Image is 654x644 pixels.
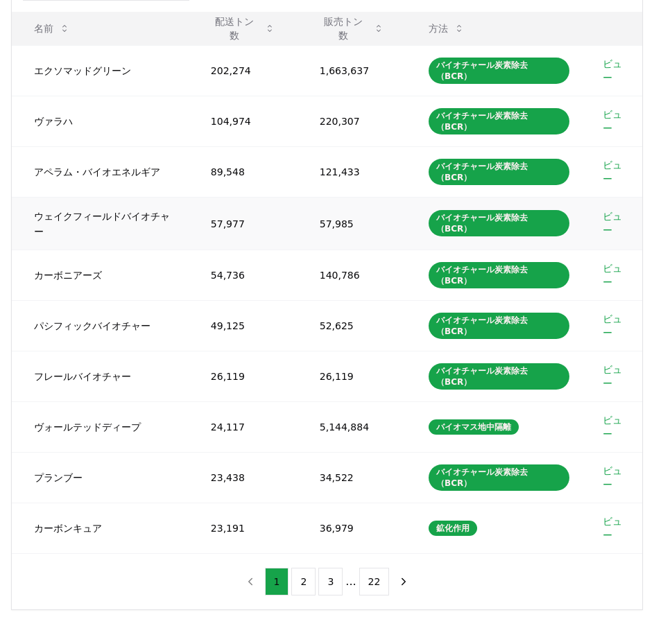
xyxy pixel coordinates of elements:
[436,523,470,533] font: 鉱化作用
[603,58,622,83] font: ビュー
[436,467,528,488] font: バイオチャール炭素除去（BCR）
[34,23,53,34] font: 名前
[265,568,289,595] button: 1
[327,576,334,587] font: 3
[603,109,622,134] font: ビュー
[211,218,245,229] font: 57,977
[211,166,245,177] font: 89,548
[603,516,622,541] font: ビュー
[309,15,395,42] button: 販売トン数
[368,576,381,587] font: 22
[320,166,360,177] font: 121,433
[34,211,170,237] font: ウェイクフィールドバイオチャー
[320,320,354,331] font: 52,625
[436,111,528,132] font: バイオチャール炭素除去（BCR）
[603,313,622,338] font: ビュー
[211,320,245,331] font: 49,125
[34,166,160,177] font: アペラム・バイオエネルギア
[436,315,528,336] font: バイオチャール炭素除去（BCR）
[23,15,81,42] button: 名前
[320,116,360,127] font: 220,307
[211,65,251,76] font: 202,274
[320,218,354,229] font: 57,985
[603,107,631,135] a: ビュー
[211,270,245,281] font: 54,736
[603,514,631,542] a: ビュー
[345,575,356,588] font: ...
[211,421,245,433] font: 24,117
[603,158,631,186] a: ビュー
[436,366,528,387] font: バイオチャール炭素除去（BCR）
[34,523,102,534] font: カーボンキュア
[436,265,528,286] font: バイオチャール炭素除去（BCR）
[211,116,251,127] font: 104,974
[320,523,354,534] font: 36,979
[603,364,622,389] font: ビュー
[603,209,631,237] a: ビュー
[392,568,415,595] button: 次のページ
[34,270,102,281] font: カーボニアーズ
[211,371,245,382] font: 26,119
[200,15,286,42] button: 配送トン数
[359,568,390,595] button: 22
[436,213,528,234] font: バイオチャール炭素除去（BCR）
[603,415,622,440] font: ビュー
[603,363,631,390] a: ビュー
[436,60,528,81] font: バイオチャール炭素除去（BCR）
[603,211,622,236] font: ビュー
[320,270,360,281] font: 140,786
[603,464,631,491] a: ビュー
[436,422,511,432] font: バイオマス地中隔離
[291,568,316,595] button: 2
[318,568,343,595] button: 3
[436,162,528,182] font: バイオチャール炭素除去（BCR）
[320,421,369,433] font: 5,144,884
[34,421,141,433] font: ヴォールテッドディープ
[300,576,307,587] font: 2
[603,57,631,85] a: ビュー
[274,576,280,587] font: 1
[418,15,476,42] button: 方法
[324,16,363,41] font: 販売トン数
[429,23,448,34] font: 方法
[211,523,245,534] font: 23,191
[603,312,631,340] a: ビュー
[34,371,131,382] font: フレールバイオチャー
[215,16,254,41] font: 配送トン数
[603,261,631,289] a: ビュー
[211,472,245,483] font: 23,438
[320,472,354,483] font: 34,522
[320,371,354,382] font: 26,119
[603,465,622,490] font: ビュー
[34,65,131,76] font: エクソマッドグリーン
[603,159,622,184] font: ビュー
[320,65,369,76] font: 1,663,637
[603,413,631,441] a: ビュー
[34,116,73,127] font: ヴァラハ
[34,320,150,331] font: パシフィックバイオチャー
[34,472,83,483] font: プランブー
[603,263,622,288] font: ビュー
